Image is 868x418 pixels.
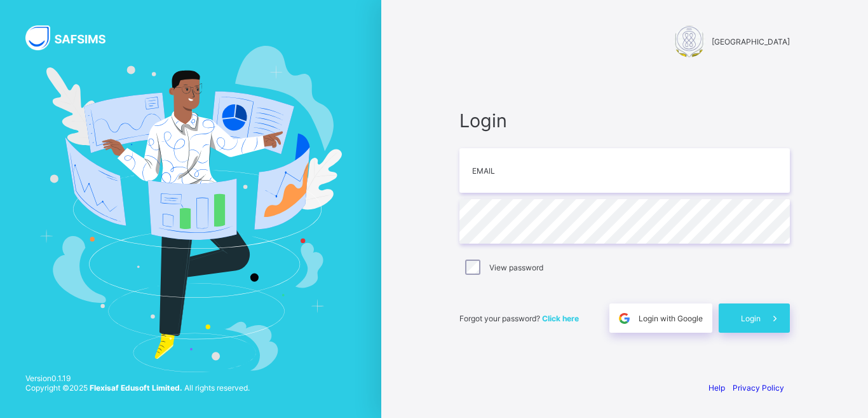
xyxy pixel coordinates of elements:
[639,314,703,323] span: Login with Google
[741,314,761,323] span: Login
[25,383,250,393] span: Copyright © 2025 All rights reserved.
[617,311,632,326] img: google.396cfc9801f0270233282035f929180a.svg
[709,383,725,393] a: Help
[733,383,784,393] a: Privacy Policy
[459,314,579,323] span: Forgot your password?
[542,314,579,323] a: Click here
[25,373,250,383] span: Version 0.1.19
[90,383,182,393] strong: Flexisaf Edusoft Limited.
[25,25,121,50] img: SAFSIMS Logo
[489,263,543,272] label: View password
[712,37,790,46] span: [GEOGRAPHIC_DATA]
[459,109,790,132] span: Login
[39,46,342,372] img: Hero Image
